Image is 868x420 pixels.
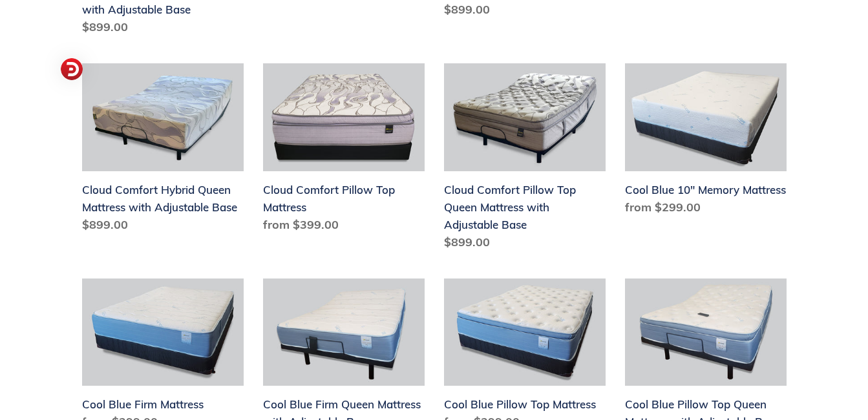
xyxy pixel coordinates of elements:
a: Cloud Comfort Pillow Top Queen Mattress with Adjustable Base [444,63,606,256]
a: Cloud Comfort Hybrid Queen Mattress with Adjustable Base [82,63,244,238]
a: Cool Blue 10" Memory Mattress [625,63,787,221]
a: Cloud Comfort Pillow Top Mattress [263,63,425,238]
